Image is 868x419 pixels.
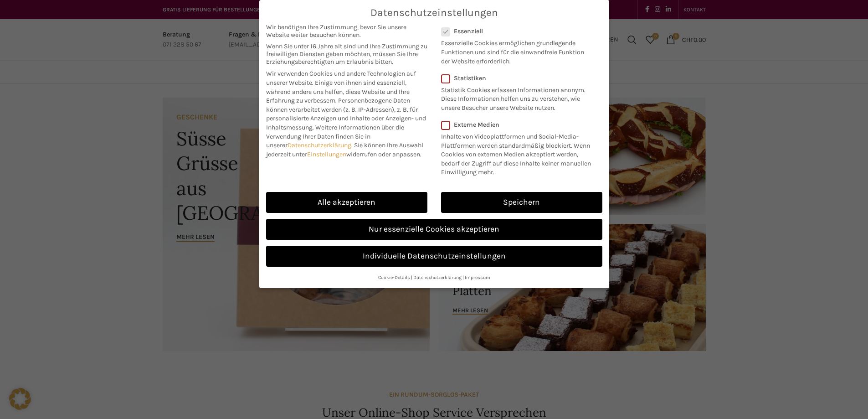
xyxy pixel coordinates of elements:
a: Datenschutzerklärung [413,274,462,280]
a: Datenschutzerklärung [288,141,351,149]
a: Cookie-Details [378,274,410,280]
label: Statistiken [441,74,591,82]
a: Impressum [465,274,490,280]
span: Weitere Informationen über die Verwendung Ihrer Daten finden Sie in unserer . [266,124,404,149]
a: Alle akzeptieren [266,192,427,213]
span: Sie können Ihre Auswahl jederzeit unter widerrufen oder anpassen. [266,141,423,158]
a: Speichern [441,192,602,213]
label: Essenziell [441,27,591,35]
a: Nur essenzielle Cookies akzeptieren [266,219,602,240]
p: Essenzielle Cookies ermöglichen grundlegende Funktionen und sind für die einwandfreie Funktion de... [441,35,591,66]
a: Einstellungen [307,150,346,158]
p: Statistik Cookies erfassen Informationen anonym. Diese Informationen helfen uns zu verstehen, wie... [441,82,591,113]
label: Externe Medien [441,121,596,129]
p: Inhalte von Videoplattformen und Social-Media-Plattformen werden standardmäßig blockiert. Wenn Co... [441,129,596,177]
span: Wir verwenden Cookies und andere Technologien auf unserer Website. Einige von ihnen sind essenzie... [266,70,416,104]
span: Wir benötigen Ihre Zustimmung, bevor Sie unsere Website weiter besuchen können. [266,23,427,39]
span: Wenn Sie unter 16 Jahre alt sind und Ihre Zustimmung zu freiwilligen Diensten geben möchten, müss... [266,42,427,66]
span: Personenbezogene Daten können verarbeitet werden (z. B. IP-Adressen), z. B. für personalisierte A... [266,97,426,131]
a: Individuelle Datenschutzeinstellungen [266,246,602,267]
span: Datenschutzeinstellungen [370,7,498,19]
